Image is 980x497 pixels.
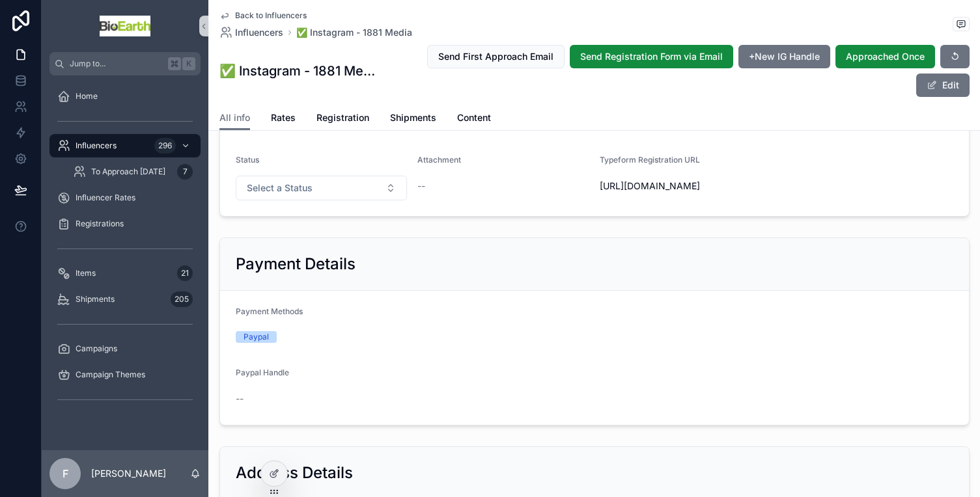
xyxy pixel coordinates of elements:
[49,337,201,360] a: Campaigns
[49,186,201,209] a: Influencer Rates
[171,291,193,307] div: 205
[316,111,369,124] span: Registration
[76,268,96,278] span: Items
[951,50,959,63] span: ↺
[390,111,436,124] span: Shipments
[65,160,201,183] a: To Approach [DATE]7
[76,91,98,101] span: Home
[236,368,289,377] span: Paypal Handle
[438,50,553,63] span: Send First Approach Email
[42,75,208,427] div: scrollable content
[154,138,176,154] div: 296
[235,10,307,21] span: Back to Influencers
[219,62,376,80] h1: ✅ Instagram - 1881 Media
[177,164,193,180] div: 7
[271,106,296,132] a: Rates
[184,59,194,69] span: K
[76,343,117,354] span: Campaigns
[219,26,283,39] a: Influencers
[236,176,408,200] button: Select Button
[296,26,412,39] a: ✅ Instagram - 1881 Media
[457,106,491,132] a: Content
[63,466,68,481] span: F
[916,74,970,97] button: Edit
[235,26,283,39] span: Influencers
[600,180,772,193] span: [URL][DOMAIN_NAME]
[49,288,201,311] a: Shipments205
[236,254,356,275] h2: Payment Details
[390,106,436,132] a: Shipments
[49,52,201,75] button: Jump to...K
[570,45,733,68] button: Send Registration Form via Email
[236,306,303,316] span: Payment Methods
[580,50,723,63] span: Send Registration Form via Email
[316,106,369,132] a: Registration
[49,363,201,386] a: Campaign Themes
[417,155,461,165] span: Attachment
[49,134,201,157] a: Influencers296
[236,463,353,483] h2: Address Details
[49,262,201,285] a: Items21
[940,45,970,68] button: ↺
[244,331,269,343] div: Paypal
[49,212,201,235] a: Registrations
[91,467,166,480] p: [PERSON_NAME]
[100,16,150,36] img: App logo
[600,155,700,165] span: Typeform Registration URL
[70,59,163,69] span: Jump to...
[76,141,117,151] span: Influencers
[1,62,25,86] iframe: Spotlight
[76,369,145,380] span: Campaign Themes
[219,10,307,21] a: Back to Influencers
[76,219,124,229] span: Registrations
[271,111,296,124] span: Rates
[236,155,259,165] span: Status
[219,106,250,131] a: All info
[76,193,135,203] span: Influencer Rates
[247,181,313,195] span: Select a Status
[76,294,115,304] span: Shipments
[427,45,565,68] button: Send First Approach Email
[236,392,244,405] span: --
[219,111,250,124] span: All info
[749,50,820,63] span: +New IG Handle
[417,180,425,193] span: --
[846,50,925,63] span: Approached Once
[457,111,491,124] span: Content
[49,85,201,108] a: Home
[177,265,193,281] div: 21
[738,45,830,68] button: +New IG Handle
[91,167,165,177] span: To Approach [DATE]
[835,45,935,68] button: Approached Once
